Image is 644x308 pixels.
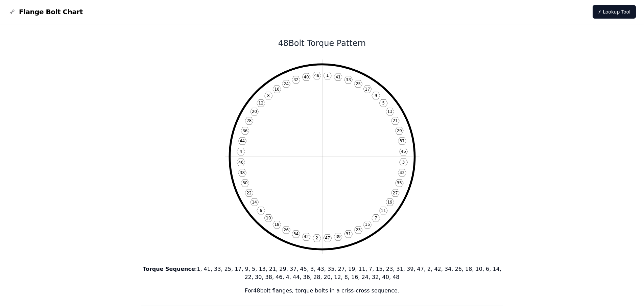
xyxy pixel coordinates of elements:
[399,139,404,143] text: 37
[141,287,504,295] p: For 48 bolt flanges, torque bolts in a criss-cross sequence.
[283,81,288,86] text: 24
[240,170,245,175] text: 38
[397,128,402,133] text: 29
[345,77,351,82] text: 33
[355,81,360,86] text: 25
[283,228,288,232] text: 26
[239,149,242,154] text: 4
[375,93,377,98] text: 9
[325,236,330,240] text: 47
[252,200,257,205] text: 14
[242,181,247,185] text: 30
[401,149,406,154] text: 45
[335,75,340,79] text: 41
[399,170,404,175] text: 43
[274,87,279,92] text: 16
[267,93,270,98] text: 8
[397,181,402,185] text: 35
[141,265,504,281] p: : 1, 41, 33, 25, 17, 9, 5, 13, 21, 29, 37, 45, 3, 43, 35, 27, 19, 11, 7, 15, 23, 31, 39, 47, 2, 4...
[242,128,247,133] text: 36
[387,200,392,205] text: 19
[8,7,83,17] a: Flange Bolt Chart LogoFlange Bolt Chart
[240,139,245,143] text: 44
[293,77,298,82] text: 32
[402,160,405,165] text: 3
[259,208,262,213] text: 6
[315,236,318,240] text: 2
[19,7,83,17] span: Flange Bolt Chart
[141,38,504,49] h1: 48 Bolt Torque Pattern
[365,87,370,92] text: 17
[252,109,257,114] text: 20
[382,101,385,105] text: 5
[314,73,319,78] text: 48
[238,160,243,165] text: 46
[375,216,377,220] text: 7
[304,75,309,79] text: 40
[365,222,370,227] text: 15
[392,118,398,123] text: 21
[246,191,252,195] text: 22
[326,73,329,78] text: 1
[258,101,263,105] text: 12
[246,118,252,123] text: 28
[392,191,398,195] text: 27
[143,266,195,272] b: Torque Sequence
[387,109,392,114] text: 13
[381,208,386,213] text: 11
[304,234,309,239] text: 42
[593,5,636,19] a: ⚡ Lookup Tool
[8,8,16,16] img: Flange Bolt Chart Logo
[266,216,271,220] text: 10
[355,228,360,232] text: 23
[293,232,298,236] text: 34
[345,232,351,236] text: 31
[335,234,340,239] text: 39
[274,222,279,227] text: 18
